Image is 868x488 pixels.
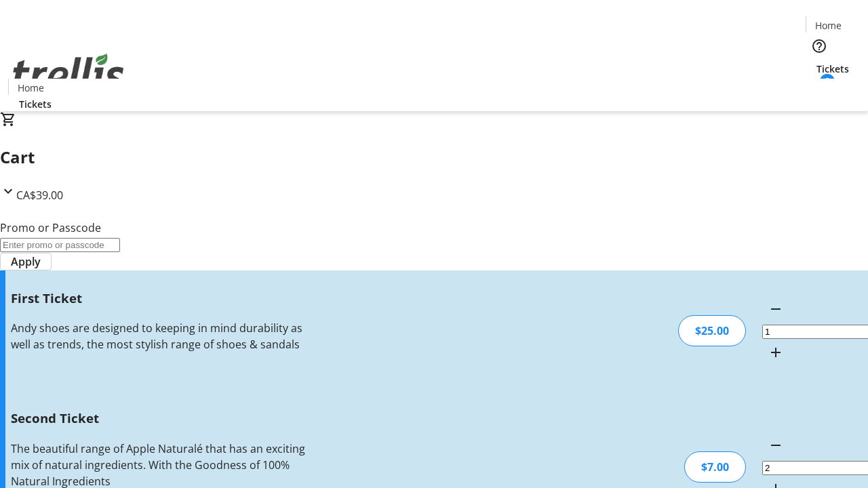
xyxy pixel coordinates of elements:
[11,253,41,270] span: Apply
[16,188,63,203] span: CA$39.00
[8,39,129,106] img: Orient E2E Organization C2jr3sMsve's Logo
[8,97,62,111] a: Tickets
[762,296,789,323] button: Decrement by one
[762,432,789,459] button: Decrement by one
[678,315,746,346] div: $25.00
[806,18,850,33] a: Home
[816,62,849,76] span: Tickets
[11,320,307,352] div: Andy shoes are designed to keeping in mind durability as well as trends, the most stylish range o...
[806,76,833,103] button: Cart
[11,289,307,308] h3: First Ticket
[762,339,789,366] button: Increment by one
[806,33,833,60] button: Help
[9,81,52,95] a: Home
[684,451,746,483] div: $7.00
[11,409,307,428] h3: Second Ticket
[18,81,44,95] span: Home
[806,62,860,76] a: Tickets
[19,97,52,111] span: Tickets
[815,18,842,33] span: Home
